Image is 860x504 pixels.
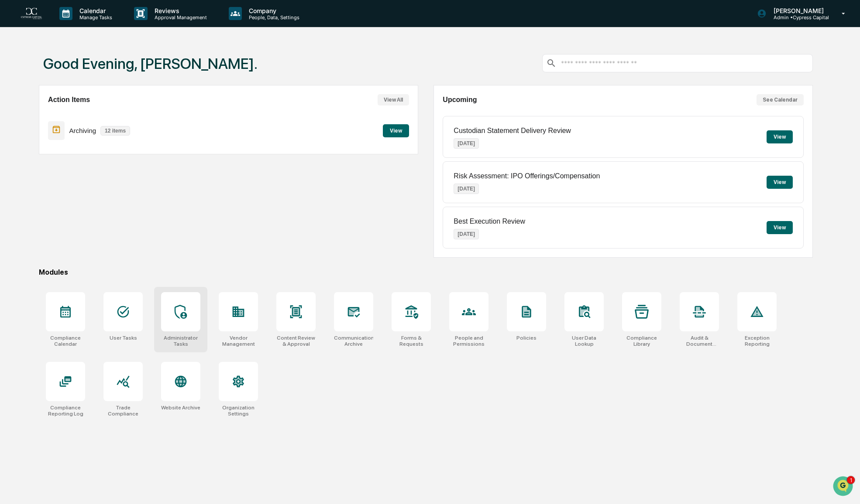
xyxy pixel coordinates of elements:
[9,96,58,103] div: Past conversations
[72,142,76,149] span: •
[9,18,159,32] p: How can we help?
[27,142,71,149] span: [PERSON_NAME]
[100,126,130,136] p: 12 items
[767,130,793,143] button: View
[622,335,661,347] div: Compliance Library
[757,94,804,106] button: See Calendar
[77,142,96,149] span: Aug 28
[87,216,106,222] span: Pylon
[17,142,24,149] img: 1746055101610-c473b297-6a78-478c-a979-82029cc54cd1
[454,138,479,149] p: [DATE]
[737,335,777,347] div: Exception Reporting
[161,405,200,411] div: Website Archive
[5,174,60,190] a: 🖐️Preclearance
[48,96,90,104] h2: Action Items
[383,124,409,137] button: View
[454,184,479,194] p: [DATE]
[334,335,373,347] div: Communications Archive
[832,475,856,499] iframe: Open customer support
[454,229,479,239] p: [DATE]
[516,335,537,341] div: Policies
[767,14,829,20] p: Admin • Cypress Capital
[72,178,108,187] span: Attestations
[454,218,525,225] p: Best Execution Review
[219,405,258,417] div: Organization Settings
[17,178,56,187] span: Preclearance
[392,335,431,347] div: Forms & Requests
[383,126,409,134] a: View
[63,179,70,186] div: 🗄️
[29,118,50,125] span: 2:07 PM
[767,221,793,234] button: View
[62,215,106,222] a: Powered byPylon
[148,7,211,14] p: Reviews
[135,95,159,105] button: See all
[46,335,85,347] div: Compliance Calendar
[378,94,409,106] button: View All
[39,75,120,82] div: We're available if you need us!
[767,176,793,189] button: View
[767,7,829,14] p: [PERSON_NAME]
[39,66,143,75] div: Start new chat
[17,194,55,203] span: Data Lookup
[564,335,604,347] div: User Data Lookup
[60,174,112,190] a: 🗄️Attestations
[103,405,143,417] div: Trade Compliance
[43,55,258,72] h1: Good Evening, [PERSON_NAME].
[69,127,96,134] p: Archiving
[72,14,117,20] p: Manage Tasks
[46,405,85,417] div: Compliance Reporting Log
[39,268,813,276] div: Modules
[454,127,571,135] p: Custodian Statement Delivery Review
[276,335,316,347] div: Content Review & Approval
[9,179,16,186] div: 🖐️
[161,335,200,347] div: Administrator Tasks
[242,14,304,20] p: People, Data, Settings
[5,191,58,207] a: 🔎Data Lookup
[9,195,16,202] div: 🔎
[443,96,477,104] h2: Upcoming
[72,7,117,14] p: Calendar
[242,7,304,14] p: Company
[18,66,34,82] img: 8933085812038_c878075ebb4cc5468115_72.jpg
[219,335,258,347] div: Vendor Management
[449,335,488,347] div: People and Permissions
[148,69,159,79] button: Start new chat
[21,8,42,20] img: logo
[9,66,24,82] img: 1746055101610-c473b297-6a78-478c-a979-82029cc54cd1
[148,14,211,20] p: Approval Management
[454,172,600,180] p: Risk Assessment: IPO Offerings/Compensation
[110,335,137,341] div: User Tasks
[680,335,719,347] div: Audit & Document Logs
[9,133,23,147] img: Jack Rasmussen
